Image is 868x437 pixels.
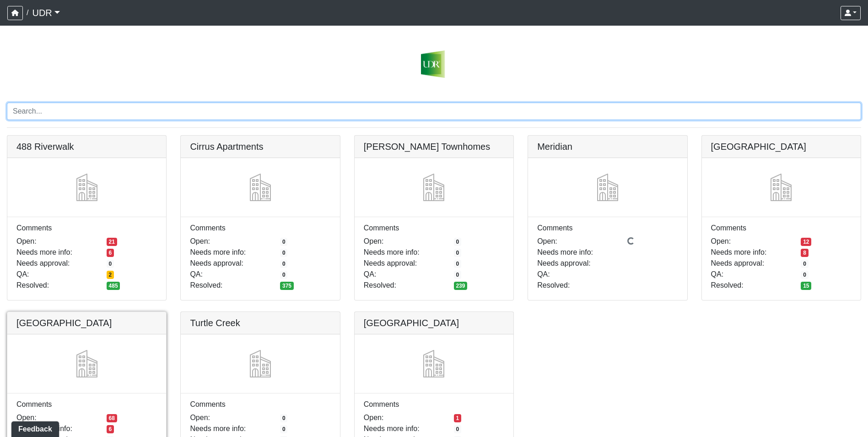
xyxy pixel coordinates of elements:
img: logo [7,50,861,78]
span: / [23,4,32,22]
a: UDR [32,4,59,22]
input: Search [7,103,861,120]
iframe: Ybug feedback widget [7,419,61,437]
